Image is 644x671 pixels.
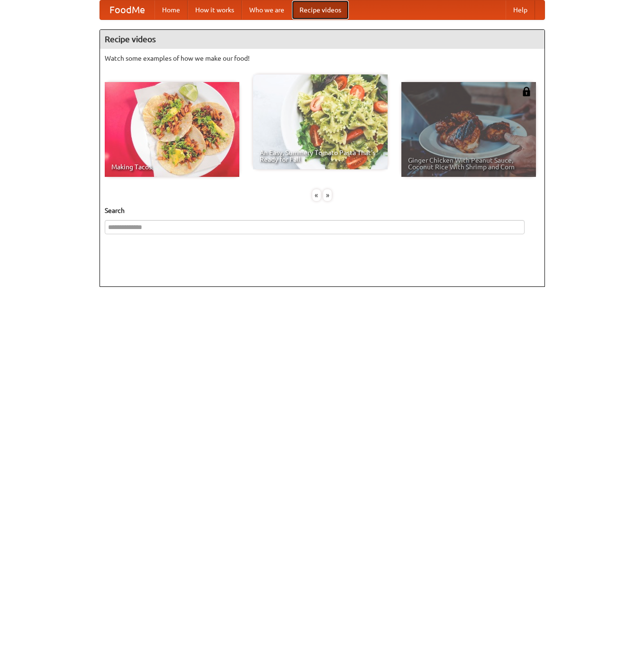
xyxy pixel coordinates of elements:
p: Watch some examples of how we make our food! [105,54,540,63]
h5: Search [105,206,540,215]
a: Who we are [242,0,292,19]
img: 483408.png [522,87,531,96]
a: FoodMe [100,0,154,19]
h4: Recipe videos [100,30,544,49]
a: An Easy, Summery Tomato Pasta That's Ready for Fall [253,74,388,169]
a: Recipe videos [292,0,349,19]
a: How it works [188,0,242,19]
div: » [323,189,332,201]
a: Home [154,0,188,19]
a: Making Tacos [105,82,239,177]
div: « [312,189,321,201]
span: An Easy, Summery Tomato Pasta That's Ready for Fall [260,149,381,163]
a: Help [506,0,535,19]
span: Making Tacos [111,164,233,170]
